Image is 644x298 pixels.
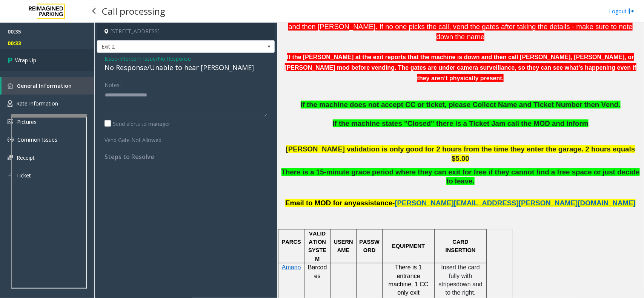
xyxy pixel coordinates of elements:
span: assistance [357,199,392,207]
span: Amano [282,264,301,270]
span: Barcodes [308,264,327,279]
img: 'icon' [8,172,12,179]
span: Insert the card fully with stripes [439,264,480,287]
span: PASSWORD [359,239,380,253]
span: Wrap Up [15,56,36,64]
span: - [392,199,395,207]
img: 'icon' [8,119,13,124]
h4: [STREET_ADDRESS] [97,23,275,40]
span: PARCS [282,239,301,245]
label: Vend Gate Not Allowed [103,133,172,144]
label: Send alerts to manager [105,120,170,128]
span: Intercom Issue/No Response [119,55,191,63]
span: General Information [17,82,72,89]
span: - [117,55,191,62]
span: EQUIPMENT [392,243,425,249]
img: logout [629,7,635,15]
span: VALIDATION SYSTEM [308,231,326,262]
span: [PERSON_NAME] validation is only good for 2 hours from the time they enter the garage. 2 hours eq... [286,145,635,162]
a: Amano [282,264,301,270]
span: [PERSON_NAME][EMAIL_ADDRESS][PERSON_NAME][DOMAIN_NAME] [395,199,636,207]
span: Rate Information [16,100,58,107]
span: If the machine does not accept CC or ticket, please Collect Name and Ticket Number then Vend. [301,101,621,109]
b: If the [PERSON_NAME] at the exit reports that the machine is down and then call [PERSON_NAME], [P... [285,54,636,81]
span: . Always call [PERSON_NAME] and then [PERSON_NAME]. If no one picks the call, vend the gates afte... [288,12,638,40]
a: Logout [609,7,635,15]
span: Email to MOD for any [285,199,357,207]
span: USERNAME [334,239,353,253]
span: There is a 15-minute grace period where they can exit for free if they cannot find a free space o... [281,168,640,185]
img: 'icon' [8,100,12,107]
span: Exit 2 [97,41,239,53]
span: Issue [105,55,117,63]
h3: Call processing [98,2,169,20]
a: General Information [2,77,94,95]
h4: Steps to Resolve [105,153,267,160]
span: If the machine states "Closed" there is a Ticket Jam call the MOD and inform [333,119,589,127]
span: CARD INSERTIO [446,239,472,253]
img: 'icon' [8,137,14,143]
img: 'icon' [8,83,13,89]
span: N [472,247,476,253]
div: No Response/Unable to hear [PERSON_NAME] [105,63,267,73]
label: Notes: [105,78,121,89]
img: 'icon' [8,155,13,160]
